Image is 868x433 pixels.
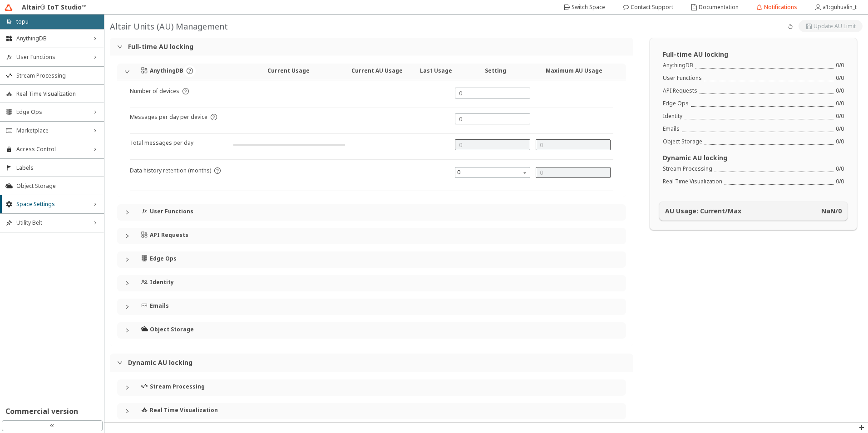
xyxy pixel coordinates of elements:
h3: Full-time AU locking [663,51,844,58]
h4: Last Usage [416,67,456,74]
div: API Requests [663,87,697,94]
span: expanded [117,44,123,49]
h4: Maximum AU Usage [535,67,614,74]
div: Identity [663,113,682,120]
div: Object Storage [663,138,702,145]
div: 0 / 0 [836,138,844,145]
h3: Full-time AU locking [128,43,626,50]
span: Stream Processing [16,72,99,79]
div: 0 / 0 [836,74,844,82]
span: expanded [117,360,123,365]
div: Emails [663,125,680,133]
span: collapsed [124,304,130,310]
article: Total messages per day [130,139,193,159]
h4: Edge Ops [150,255,177,262]
h4: Current Usage [239,67,338,74]
div: Full-time AU locking [110,38,633,56]
div: 0 / 0 [836,125,844,133]
div: Dynamic AU locking [110,354,633,372]
h4: Setting [456,67,535,74]
div: Object Storage [117,322,626,339]
span: User Functions [16,54,88,61]
div: User Functions [117,204,626,221]
span: Marketplace [16,127,88,134]
span: Access Control [16,146,88,153]
span: Utility Belt [16,219,88,226]
span: Space Settings [16,201,88,208]
div: Emails [117,299,626,315]
span: Real Time Visualization [16,90,99,98]
span: collapsed [124,328,130,333]
div: AnythingDBCurrent UsageCurrent AU UsageLast UsageSettingMaximum AU Usage [117,64,626,80]
article: Messages per day per device [130,113,207,133]
h4: AnythingDB [150,67,183,74]
h4: Real Time Visualization [150,407,218,414]
div: 0 / 0 [836,178,844,185]
div: 0 / 0 [836,87,844,94]
div: Edge Ops [663,100,689,107]
h3: Dynamic AU locking [663,154,844,162]
span: collapsed [124,280,130,286]
h4: Emails [150,302,169,310]
h4: API Requests [150,231,188,239]
article: Data history retention (months) [130,167,211,191]
div: Edge Ops [117,251,626,268]
div: User Functions [663,74,702,82]
div: Identity [117,275,626,291]
h4: Stream Processing [150,383,205,390]
h4: Current AU Usage [338,67,417,74]
div: AnythingDB [663,62,693,69]
h4: Object Storage [150,326,194,333]
h3: Dynamic AU locking [128,359,626,366]
span: collapsed [124,408,130,414]
article: Number of devices [130,88,179,108]
span: Edge Ops [16,108,88,116]
h4: User Functions [150,208,193,215]
div: 0 / 0 [836,100,844,107]
span: collapsed [124,233,130,239]
div: Stream Processing [663,165,712,172]
h4: AU Usage: Current/Max [665,207,741,215]
span: expanded [124,69,130,74]
div: 0 / 0 [836,165,844,172]
span: Labels [16,164,99,172]
h4: NaN / 0 [821,207,842,215]
p: topu [16,18,29,25]
span: collapsed [124,210,130,215]
span: Object Storage [16,182,99,190]
div: API Requests [117,228,626,244]
span: collapsed [124,257,130,262]
div: Real Time Visualization [663,178,722,185]
div: Real Time Visualization [117,403,626,419]
span: collapsed [124,385,130,390]
span: AnythingDB [16,35,88,42]
div: 0 / 0 [836,62,844,69]
div: 0 / 0 [836,113,844,120]
h4: Identity [150,279,174,286]
div: Stream Processing [117,379,626,396]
